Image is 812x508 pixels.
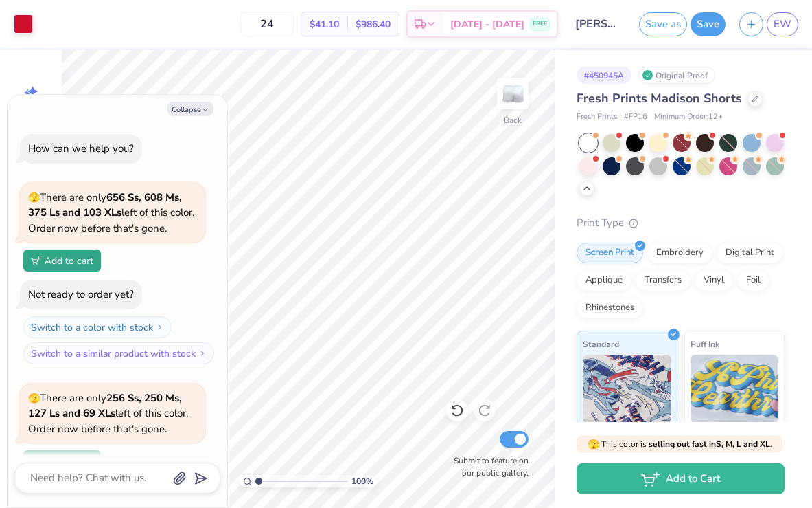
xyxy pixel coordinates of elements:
[577,111,617,123] span: Fresh Prints
[583,355,671,423] img: Standard
[28,287,134,301] div: Not ready to order yet?
[654,111,723,123] span: Minimum Order: 12 +
[577,215,785,231] div: Print Type
[23,250,101,272] button: Add to cart
[649,439,770,450] strong: selling out fast in S, M, L and XL
[577,67,631,84] div: # 450945A
[577,243,643,263] div: Screen Print
[23,316,172,338] button: Switch to a color with stock
[28,392,40,405] span: 🫣
[240,12,294,36] input: – –
[156,323,164,331] img: Switch to a color with stock
[28,190,194,235] span: There are only left of this color. Order now before that's gone.
[356,17,391,32] span: $986.40
[504,114,522,126] div: Back
[624,111,647,123] span: # FP16
[577,298,643,318] div: Rhinestones
[691,337,719,351] span: Puff Ink
[31,256,40,265] img: Add to cart
[499,80,526,107] img: Back
[737,270,769,291] div: Foil
[167,102,213,116] button: Collapse
[639,12,687,36] button: Save as
[351,475,373,487] span: 100 %
[647,243,712,263] div: Embroidery
[28,391,188,436] span: There are only left of this color. Order now before that's gone.
[533,19,547,29] span: FREE
[588,438,772,450] span: This color is .
[695,270,733,291] div: Vinyl
[588,438,599,451] span: 🫣
[446,454,529,479] label: Submit to feature on our public gallery.
[450,17,524,32] span: [DATE] - [DATE]
[23,450,101,472] button: Add to cart
[691,355,779,423] img: Puff Ink
[638,67,715,84] div: Original Proof
[636,270,691,291] div: Transfers
[577,270,631,291] div: Applique
[28,191,40,204] span: 🫣
[577,463,785,494] button: Add to Cart
[310,17,339,32] span: $41.10
[28,142,134,155] div: How can we help you?
[583,337,619,351] span: Standard
[23,342,214,364] button: Switch to a similar product with stock
[577,90,742,107] span: Fresh Prints Madison Shorts
[717,243,783,263] div: Digital Print
[691,12,726,36] button: Save
[774,16,791,32] span: EW
[198,349,207,357] img: Switch to a similar product with stock
[565,10,632,38] input: Untitled Design
[767,12,798,36] a: EW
